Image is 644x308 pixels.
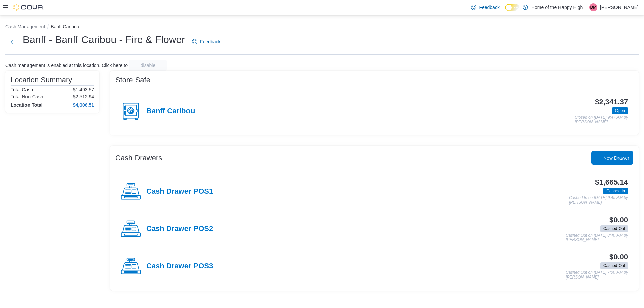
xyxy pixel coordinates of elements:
[566,270,628,280] p: Cashed Out on [DATE] 7:00 PM by [PERSON_NAME]
[189,35,223,48] a: Feedback
[73,102,94,108] h4: $4,006.51
[73,94,94,99] p: $2,512.94
[600,3,639,11] p: [PERSON_NAME]
[603,226,625,232] span: Cashed Out
[531,3,583,11] p: Home of the Happy High
[595,178,628,186] h3: $1,665.14
[141,62,155,69] span: disable
[603,263,625,269] span: Cashed Out
[146,107,195,116] h4: Banff Caribou
[505,11,505,11] span: Dark Mode
[609,253,628,261] h3: $0.00
[73,87,94,93] p: $1,493.57
[600,225,628,232] span: Cashed Out
[569,196,628,205] p: Cashed In on [DATE] 9:49 AM by [PERSON_NAME]
[23,33,185,46] h1: Banff - Banff Caribou - Fire & Flower
[603,155,629,161] span: New Drawer
[13,4,44,11] img: Cova
[615,108,625,114] span: Open
[51,24,79,29] button: Banff Caribou
[606,188,625,194] span: Cashed In
[5,24,45,29] button: Cash Management
[595,98,628,106] h3: $2,341.37
[612,107,628,114] span: Open
[585,3,587,11] p: |
[11,102,43,108] h4: Location Total
[5,35,19,48] button: Next
[591,151,633,165] button: New Drawer
[479,4,499,11] span: Feedback
[115,154,162,162] h3: Cash Drawers
[575,115,628,124] p: Closed on [DATE] 9:47 AM by [PERSON_NAME]
[590,3,597,11] span: DM
[468,1,502,14] a: Feedback
[129,60,167,71] button: disable
[5,23,639,32] nav: An example of EuiBreadcrumbs
[589,3,597,11] div: Devan Malloy
[11,94,43,99] h6: Total Non-Cash
[505,4,519,11] input: Dark Mode
[11,76,72,84] h3: Location Summary
[11,87,33,93] h6: Total Cash
[603,188,628,194] span: Cashed In
[566,233,628,242] p: Cashed Out on [DATE] 8:40 PM by [PERSON_NAME]
[146,225,213,233] h4: Cash Drawer POS2
[5,63,128,68] p: Cash management is enabled at this location. Click here to
[146,187,213,196] h4: Cash Drawer POS1
[115,76,150,84] h3: Store Safe
[146,262,213,271] h4: Cash Drawer POS3
[600,262,628,269] span: Cashed Out
[200,38,220,45] span: Feedback
[609,216,628,224] h3: $0.00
